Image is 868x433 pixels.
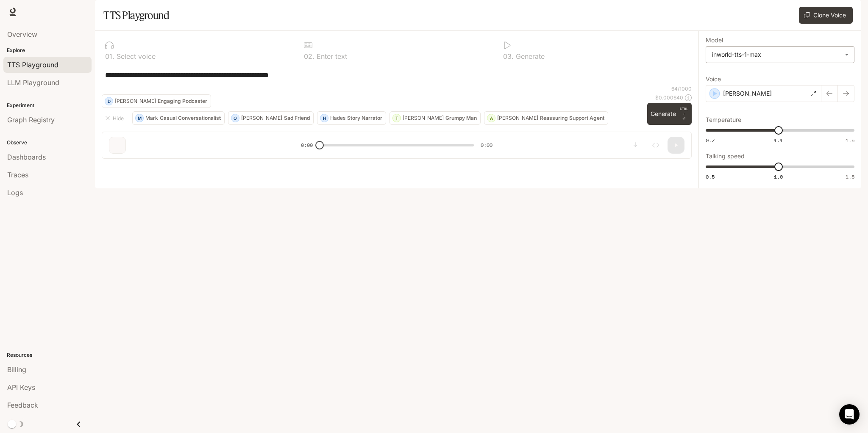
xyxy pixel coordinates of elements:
div: inworld-tts-1-max [706,47,854,63]
p: Hades [330,116,345,121]
p: 0 1 . [105,53,114,60]
div: inworld-tts-1-max [712,50,840,59]
p: Enter text [314,53,347,60]
p: Generate [514,53,545,60]
p: 64 / 1000 [671,85,692,92]
div: T [393,111,401,125]
h1: TTS Playground [103,7,169,24]
span: 1.1 [774,137,783,144]
p: ⏎ [679,106,688,121]
div: A [487,111,495,125]
span: 0.7 [706,137,715,144]
div: D [105,94,113,108]
div: O [231,111,239,125]
p: Reassuring Support Agent [540,116,604,121]
p: [PERSON_NAME] [115,99,156,104]
button: MMarkCasual Conversationalist [132,111,225,125]
button: HHadesStory Narrator [317,111,386,125]
p: 0 3 . [503,53,514,60]
p: CTRL + [679,106,688,116]
button: T[PERSON_NAME]Grumpy Man [389,111,481,125]
p: Grumpy Man [445,116,477,121]
p: [PERSON_NAME] [497,116,538,121]
p: Voice [706,76,721,82]
p: Talking speed [706,153,745,159]
button: Hide [102,111,129,125]
p: Engaging Podcaster [158,99,207,104]
p: $ 0.000640 [655,94,683,101]
p: [PERSON_NAME] [723,89,772,98]
button: D[PERSON_NAME]Engaging Podcaster [102,94,211,108]
button: O[PERSON_NAME]Sad Friend [228,111,314,125]
p: 0 2 . [304,53,314,60]
p: Model [706,37,723,43]
p: Mark [145,116,158,121]
div: M [136,111,143,125]
p: Sad Friend [284,116,310,121]
span: 0.5 [706,173,715,180]
span: 1.5 [846,173,854,180]
p: Story Narrator [347,116,382,121]
p: [PERSON_NAME] [403,116,444,121]
button: A[PERSON_NAME]Reassuring Support Agent [484,111,608,125]
p: Select voice [114,53,156,60]
p: [PERSON_NAME] [241,116,282,121]
span: 1.5 [846,137,854,144]
span: 1.0 [774,173,783,180]
button: GenerateCTRL +⏎ [647,103,692,125]
p: Temperature [706,117,741,123]
p: Casual Conversationalist [160,116,221,121]
div: H [320,111,328,125]
div: Open Intercom Messenger [839,404,860,425]
button: Clone Voice [799,7,853,24]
